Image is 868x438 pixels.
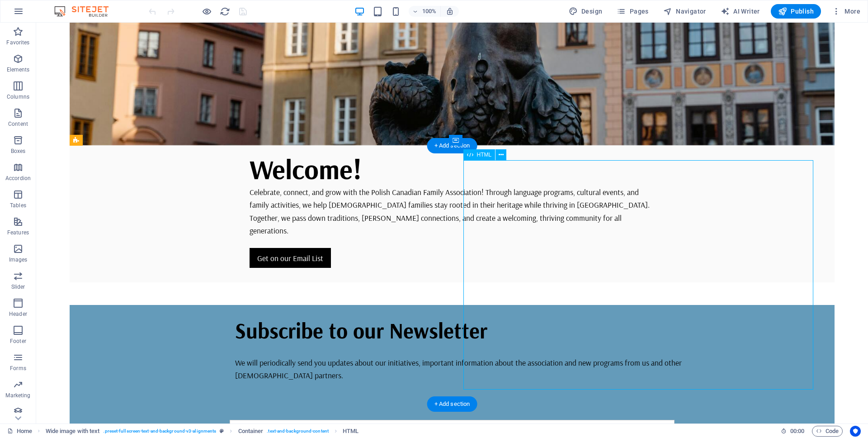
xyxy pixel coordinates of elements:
div: Design (Ctrl+Alt+Y) [565,4,606,19]
span: HTML [477,152,492,157]
p: Content [8,120,28,128]
span: : [797,428,798,434]
button: Code [812,426,843,437]
button: More [828,4,864,19]
span: 00 00 [790,426,804,437]
a: Click to cancel selection. Double-click to open Pages [7,426,32,437]
i: On resize automatically adjust zoom level to fit chosen device. [446,7,454,15]
span: More [832,7,860,16]
i: Reload page [220,6,230,17]
button: AI Writer [717,4,764,19]
p: Tables [10,202,26,209]
span: Click to select. Double-click to edit [46,426,100,437]
p: Forms [10,365,26,372]
button: 100% [409,6,441,17]
div: + Add section [427,396,477,412]
button: Usercentrics [850,426,861,437]
p: Marketing [5,392,30,399]
button: Design [565,4,606,19]
button: Publish [771,4,821,19]
p: Favorites [6,39,29,46]
nav: breadcrumb [46,426,359,437]
span: . text-and-background-content [267,426,329,437]
button: Pages [613,4,652,19]
img: Editor Logo [52,6,120,17]
p: Slider [11,283,25,290]
span: Click to select. Double-click to edit [343,426,359,437]
button: reload [219,6,230,17]
div: + Add section [427,138,477,153]
p: Images [9,256,28,263]
span: Pages [617,7,648,16]
span: AI Writer [721,7,760,16]
span: Navigator [663,7,706,16]
span: . preset-fullscreen-text-and-background-v3-alignments [103,426,216,437]
p: Boxes [11,148,26,155]
span: Design [569,7,603,16]
h6: 100% [422,6,437,17]
button: Click here to leave preview mode and continue editing [201,6,212,17]
span: Publish [778,7,814,16]
p: Features [7,229,29,236]
span: Click to select. Double-click to edit [238,426,264,437]
button: Navigator [660,4,710,19]
p: Columns [7,93,29,100]
span: Code [816,426,839,437]
p: Elements [7,66,30,73]
p: Header [9,310,27,318]
iframe: To enrich screen reader interactions, please activate Accessibility in Grammarly extension settings [36,23,868,424]
p: Accordion [5,175,31,182]
h6: Session time [781,426,805,437]
i: This element is a customizable preset [220,428,224,433]
p: Footer [10,338,26,345]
